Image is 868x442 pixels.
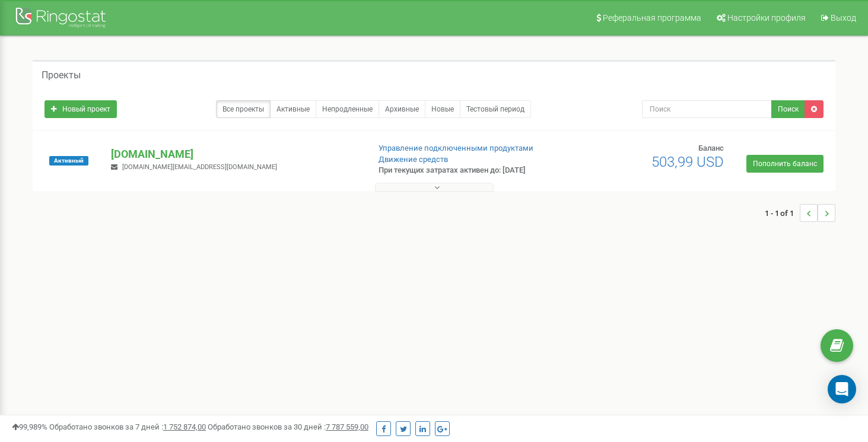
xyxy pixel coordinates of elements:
span: Выход [831,13,856,23]
a: Все проекты [216,100,271,118]
a: Архивные [379,100,425,118]
a: Тестовый период [460,100,531,118]
a: Движение средств [379,155,448,164]
span: 1 - 1 of 1 [765,204,800,222]
h5: Проекты [42,70,81,81]
input: Поиск [642,100,772,118]
span: Обработано звонков за 7 дней : [49,422,206,431]
nav: ... [765,192,835,234]
u: 7 787 559,00 [326,422,368,431]
span: Баланс [698,144,724,152]
span: Обработано звонков за 30 дней : [208,422,368,431]
span: [DOMAIN_NAME][EMAIL_ADDRESS][DOMAIN_NAME] [122,163,277,171]
a: Новые [425,100,460,118]
p: [DOMAIN_NAME] [111,147,359,162]
a: Пополнить баланс [746,155,824,173]
span: 99,989% [12,422,47,431]
span: Активный [49,156,88,166]
a: Непродленные [316,100,379,118]
span: 503,99 USD [651,154,724,170]
span: Реферальная программа [603,13,701,23]
button: Поиск [771,100,805,118]
u: 1 752 874,00 [163,422,206,431]
a: Активные [270,100,316,118]
div: Open Intercom Messenger [828,375,856,403]
span: Настройки профиля [727,13,806,23]
a: Новый проект [44,100,117,118]
a: Управление подключенными продуктами [379,144,533,152]
p: При текущих затратах активен до: [DATE] [379,165,560,176]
